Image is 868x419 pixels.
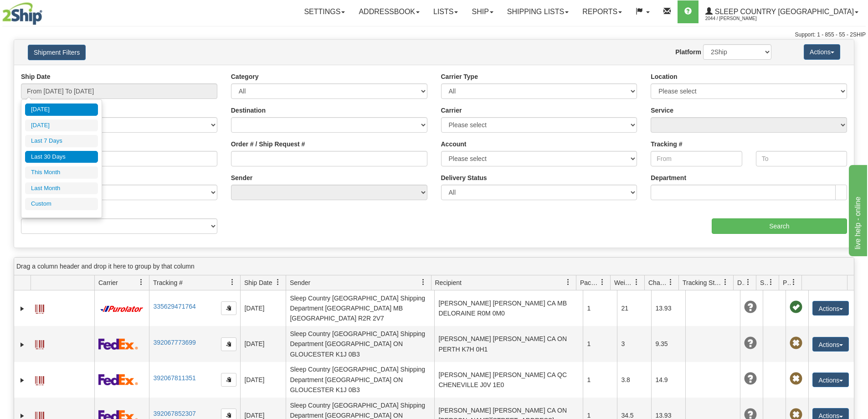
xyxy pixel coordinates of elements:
label: Location [651,72,677,81]
input: Search [712,218,847,234]
span: Pickup Status [783,278,791,287]
span: Tracking Status [683,278,722,287]
input: To [756,151,847,166]
a: 392067811351 [153,374,195,382]
button: Actions [812,337,849,352]
label: Carrier [441,106,462,115]
label: Department [651,173,686,182]
div: Support: 1 - 855 - 55 - 2SHIP [2,31,866,39]
a: Label [35,372,44,387]
a: Shipping lists [500,0,575,23]
button: Actions [804,44,840,60]
td: [PERSON_NAME] [PERSON_NAME] CA MB DELORAINE R0M 0M0 [434,290,583,326]
a: Ship Date filter column settings [270,274,286,290]
td: [DATE] [240,326,286,362]
a: Delivery Status filter column settings [740,274,756,290]
label: Sender [231,173,252,182]
td: 13.93 [651,290,685,326]
a: Expand [18,304,27,313]
td: 9.35 [651,326,685,362]
a: 335629471764 [153,303,195,310]
img: 11 - Purolator [98,305,145,312]
td: [DATE] [240,290,286,326]
a: Ship [465,0,500,23]
iframe: chat widget [847,163,867,256]
li: Last 30 Days [25,151,98,163]
label: Order # / Ship Request # [231,140,305,149]
span: Shipment Issues [760,278,768,287]
button: Copy to clipboard [221,301,236,315]
div: grid grouping header [14,258,854,275]
span: Delivery Status [737,278,745,287]
span: Unknown [744,337,757,350]
td: [DATE] [240,362,286,398]
button: Actions [812,301,849,316]
label: Service [651,106,673,115]
li: Last 7 Days [25,135,98,147]
label: Ship Date [21,72,51,81]
a: Pickup Status filter column settings [786,274,801,290]
a: Weight filter column settings [629,274,644,290]
label: Carrier Type [441,72,478,81]
a: Label [35,336,44,351]
a: Addressbook [352,0,426,23]
a: Charge filter column settings [663,274,678,290]
td: 3.8 [617,362,651,398]
a: Settings [297,0,352,23]
a: Recipient filter column settings [560,274,576,290]
label: Account [441,140,467,149]
td: [PERSON_NAME] [PERSON_NAME] CA ON PERTH K7H 0H1 [434,326,583,362]
a: Packages filter column settings [595,274,610,290]
a: Lists [426,0,465,23]
a: Carrier filter column settings [134,274,149,290]
img: 2 - FedEx Express® [98,338,138,350]
label: Tracking # [651,140,682,149]
td: Sleep Country [GEOGRAPHIC_DATA] Shipping Department [GEOGRAPHIC_DATA] ON GLOUCESTER K1J 0B3 [286,362,434,398]
button: Copy to clipboard [221,337,236,351]
span: Pickup Not Assigned [790,372,802,385]
img: logo2044.jpg [2,2,42,25]
span: Pickup Not Assigned [790,337,802,350]
img: 2 - FedEx Express® [98,374,138,385]
td: 14.9 [651,362,685,398]
span: Packages [580,278,599,287]
td: 1 [583,326,617,362]
a: Tracking Status filter column settings [718,274,733,290]
button: Shipment Filters [28,45,86,60]
label: Delivery Status [441,173,487,182]
a: Shipment Issues filter column settings [763,274,779,290]
label: Platform [675,47,701,57]
li: [DATE] [25,119,98,132]
li: This Month [25,166,98,179]
li: Last Month [25,182,98,195]
td: Sleep Country [GEOGRAPHIC_DATA] Shipping Department [GEOGRAPHIC_DATA] ON GLOUCESTER K1J 0B3 [286,326,434,362]
a: Tracking # filter column settings [225,274,240,290]
input: From [651,151,742,166]
span: Tracking # [153,278,183,287]
a: Sleep Country [GEOGRAPHIC_DATA] 2044 / [PERSON_NAME] [699,0,865,23]
a: 392067773699 [153,339,195,346]
span: Unknown [744,372,757,385]
span: Ship Date [244,278,272,287]
a: Label [35,300,44,315]
li: [DATE] [25,103,98,116]
div: live help - online [7,5,84,16]
td: 1 [583,362,617,398]
label: Category [231,72,259,81]
li: Custom [25,198,98,210]
td: [PERSON_NAME] [PERSON_NAME] CA QC CHENEVILLE J0V 1E0 [434,362,583,398]
span: Sender [290,278,310,287]
span: Charge [648,278,668,287]
td: 1 [583,290,617,326]
a: Reports [575,0,629,23]
button: Copy to clipboard [221,373,236,387]
span: Recipient [435,278,462,287]
a: 392067852307 [153,410,195,417]
button: Actions [812,372,849,387]
label: Destination [231,106,266,115]
td: 21 [617,290,651,326]
span: Sleep Country [GEOGRAPHIC_DATA] [713,8,854,16]
a: Expand [18,340,27,349]
span: Carrier [98,278,118,287]
span: Weight [614,278,633,287]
